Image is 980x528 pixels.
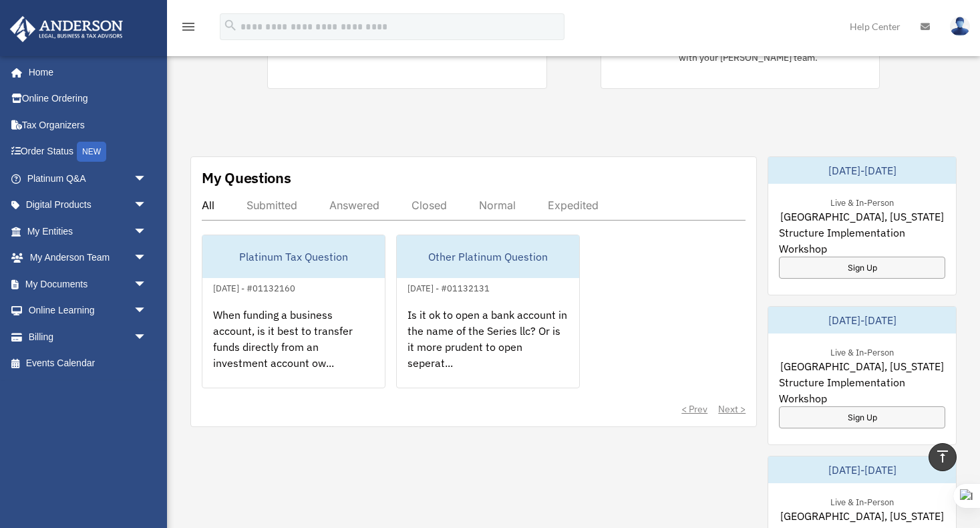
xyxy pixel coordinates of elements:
a: Home [9,59,160,86]
a: Online Learningarrow_drop_down [9,297,167,324]
span: arrow_drop_down [134,271,160,298]
div: Closed [412,199,447,212]
span: Structure Implementation Workshop [779,225,945,257]
div: Normal [479,199,516,212]
span: [GEOGRAPHIC_DATA], [US_STATE] [780,358,944,374]
a: Events Calendar [9,350,167,377]
a: Digital Productsarrow_drop_down [9,192,167,219]
div: [DATE]-[DATE] [768,157,956,184]
a: Platinum Q&Aarrow_drop_down [9,165,167,192]
div: Live & In-Person [820,494,905,508]
a: Tax Organizers [9,112,167,138]
a: Online Ordering [9,86,167,112]
span: arrow_drop_down [134,165,160,192]
a: My Documentsarrow_drop_down [9,271,167,297]
div: Submitted [247,199,297,212]
div: [DATE] - #01132131 [397,280,500,294]
a: My Anderson Teamarrow_drop_down [9,245,167,271]
div: Answered [329,199,379,212]
a: vertical_align_top [929,443,957,471]
span: [GEOGRAPHIC_DATA], [US_STATE] [780,508,944,524]
div: Is it ok to open a bank account in the name of the Series llc? Or is it more prudent to open sepe... [397,296,579,400]
i: menu [180,19,196,35]
span: arrow_drop_down [134,245,160,272]
div: My Questions [202,168,291,188]
span: arrow_drop_down [134,297,160,325]
div: [DATE]-[DATE] [768,307,956,334]
div: Other Platinum Question [397,235,579,278]
div: When funding a business account, is it best to transfer funds directly from an investment account... [202,296,385,400]
a: Sign Up [779,406,945,428]
span: Structure Implementation Workshop [779,374,945,406]
div: NEW [77,142,106,162]
div: Live & In-Person [820,344,905,358]
img: Anderson Advisors Platinum Portal [6,16,127,42]
div: [DATE] - #01132160 [202,280,306,294]
div: Platinum Tax Question [202,235,385,278]
div: [DATE]-[DATE] [768,456,956,483]
a: Billingarrow_drop_down [9,323,167,350]
span: arrow_drop_down [134,323,160,351]
a: Order StatusNEW [9,138,167,166]
span: arrow_drop_down [134,218,160,245]
a: My Entitiesarrow_drop_down [9,218,167,245]
div: Live & In-Person [820,194,905,209]
i: search [223,18,238,33]
a: Other Platinum Question[DATE] - #01132131Is it ok to open a bank account in the name of the Serie... [396,235,580,388]
img: User Pic [950,17,970,36]
div: Expedited [548,199,599,212]
a: Sign Up [779,257,945,279]
i: vertical_align_top [935,448,951,465]
div: All [202,199,214,212]
span: [GEOGRAPHIC_DATA], [US_STATE] [780,209,944,225]
a: menu [180,23,196,35]
a: Platinum Tax Question[DATE] - #01132160When funding a business account, is it best to transfer fu... [202,235,385,388]
span: arrow_drop_down [134,192,160,219]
